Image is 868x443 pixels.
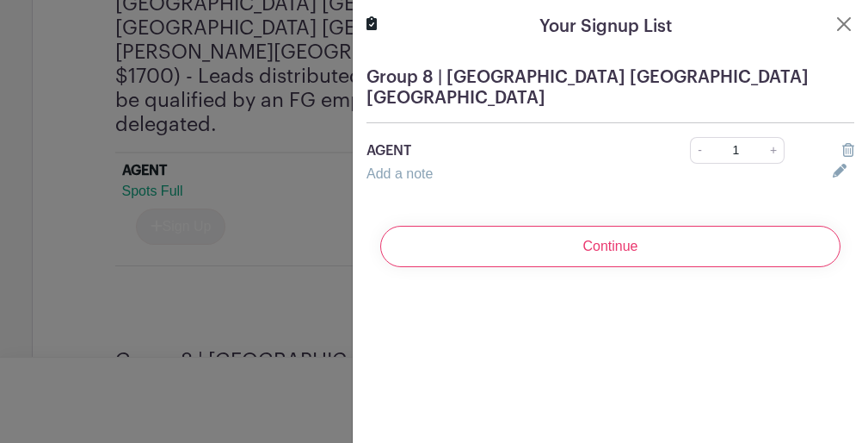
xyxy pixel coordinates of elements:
[380,226,840,267] input: Continue
[763,137,785,164] a: +
[366,166,433,181] a: Add a note
[366,140,643,161] p: AGENT
[690,137,709,164] a: -
[834,14,854,34] button: Close
[539,14,672,40] h5: Your Signup List
[366,67,854,109] h5: Group 8 | [GEOGRAPHIC_DATA] [GEOGRAPHIC_DATA] [GEOGRAPHIC_DATA]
